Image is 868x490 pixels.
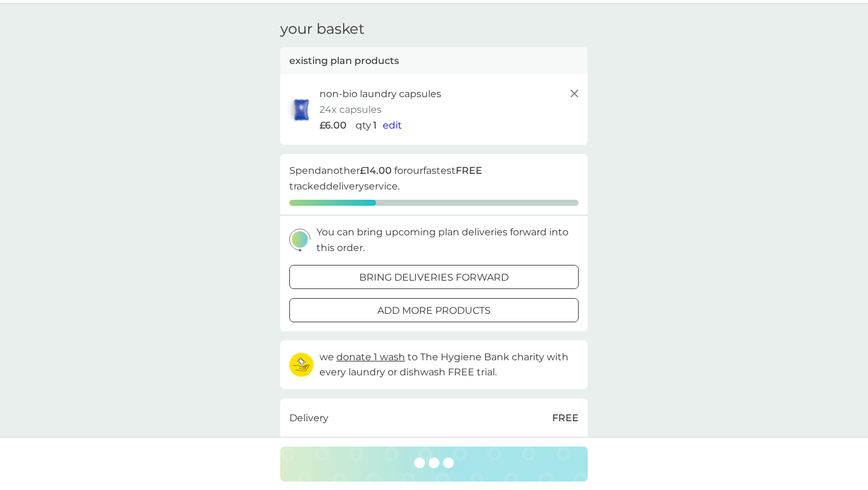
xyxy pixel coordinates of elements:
[552,410,579,426] p: FREE
[336,351,405,363] span: donate 1 wash
[319,102,382,118] p: 24x capsules
[319,349,579,380] p: we to The Hygiene Bank charity with every laundry or dishwash FREE trial.
[280,21,365,38] h3: your basket
[383,118,402,133] button: edit
[360,165,392,176] strong: £14.00
[383,119,402,131] span: edit
[289,298,579,322] button: add more products
[316,224,579,255] p: You can bring upcoming plan deliveries forward into this order.
[289,53,399,69] p: existing plan products
[359,270,509,285] p: bring deliveries forward
[319,86,441,102] p: non-bio laundry capsules
[456,165,482,176] strong: FREE
[377,303,491,319] p: add more products
[289,163,579,194] p: Spend another for our fastest tracked delivery service.
[289,229,310,251] img: delivery-schedule.svg
[319,118,347,133] span: £6.00
[373,118,377,133] p: 1
[289,265,579,289] button: bring deliveries forward
[289,410,329,426] p: Delivery
[356,118,371,133] p: qty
